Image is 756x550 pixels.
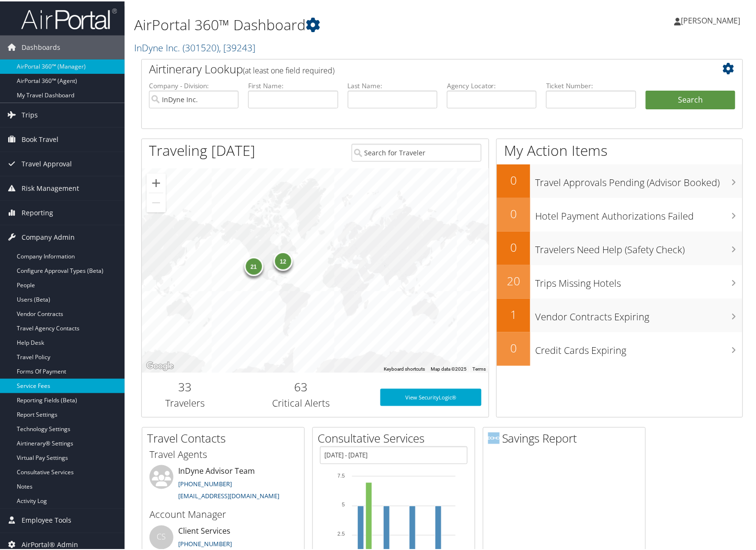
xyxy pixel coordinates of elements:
button: Keyboard shortcuts [384,364,425,371]
h1: My Action Items [497,139,743,159]
button: Search [646,89,735,108]
a: 0Travelers Need Help (Safety Check) [497,230,743,264]
img: airportal-logo.png [21,6,117,29]
a: [PHONE_NUMBER] [178,538,232,547]
h2: 0 [497,204,530,221]
tspan: 7.5 [338,471,345,477]
span: , [ 39243 ] [219,40,255,53]
label: Last Name: [348,80,437,89]
a: 0Credit Cards Expiring [497,331,743,364]
button: Zoom in [147,172,166,191]
h2: 33 [149,377,221,394]
a: 1Vendor Contracts Expiring [497,297,743,331]
a: View SecurityLogic® [380,387,481,405]
h3: Credit Cards Expiring [535,338,743,356]
h3: Travelers Need Help (Safety Check) [535,237,743,255]
span: Dashboards [22,34,60,58]
h3: Travelers [149,395,221,409]
img: domo-logo.png [488,431,500,443]
h3: Critical Alerts [236,395,366,409]
span: Reporting [22,199,53,223]
li: InDyne Advisor Team [145,464,302,503]
input: Search for Traveler [352,142,482,160]
label: Company - Division: [149,80,239,89]
h3: Travel Agents [149,446,297,460]
h2: 63 [236,377,366,394]
span: (at least one field required) [243,64,334,74]
a: [PERSON_NAME] [675,5,750,34]
h2: Savings Report [488,429,645,445]
span: Risk Management [22,175,79,199]
span: Company Admin [22,224,75,248]
a: Open this area in Google Maps (opens a new window) [144,359,176,371]
span: Map data ©2025 [431,365,467,370]
a: 20Trips Missing Hotels [497,264,743,297]
button: Zoom out [147,192,166,211]
h2: 0 [497,238,530,254]
h2: 20 [497,271,530,288]
a: [EMAIL_ADDRESS][DOMAIN_NAME] [178,490,279,499]
a: 0Hotel Payment Authorizations Failed [497,197,743,230]
tspan: 5 [342,501,345,506]
div: CS [149,524,173,548]
span: [PERSON_NAME] [681,14,741,24]
a: 0Travel Approvals Pending (Advisor Booked) [497,163,743,197]
label: Ticket Number: [546,80,636,89]
span: Book Travel [22,126,58,150]
h2: 1 [497,305,530,321]
a: Terms (opens in new tab) [472,365,486,370]
label: First Name: [248,80,338,89]
span: Travel Approval [22,151,72,175]
div: 12 [274,250,293,269]
a: [PHONE_NUMBER] [178,478,232,487]
h3: Account Manager [149,507,297,520]
span: Employee Tools [22,507,71,531]
img: Google [144,359,176,371]
h3: Travel Approvals Pending (Advisor Booked) [535,170,743,188]
h1: AirPortal 360™ Dashboard [134,13,545,34]
h2: Consultative Services [318,429,475,445]
h3: Hotel Payment Authorizations Failed [535,203,743,222]
a: InDyne Inc. [134,40,255,53]
h1: Traveling [DATE] [149,139,255,159]
h3: Vendor Contracts Expiring [535,304,743,322]
label: Agency Locator: [447,80,537,89]
span: ( 301520 ) [183,40,219,53]
span: Trips [22,102,38,126]
div: 21 [244,255,263,274]
h3: Trips Missing Hotels [535,270,743,289]
h2: Airtinerary Lookup [149,59,686,76]
h2: Travel Contacts [147,429,304,445]
h2: 0 [497,171,530,187]
h2: 0 [497,339,530,355]
tspan: 2.5 [338,530,345,536]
